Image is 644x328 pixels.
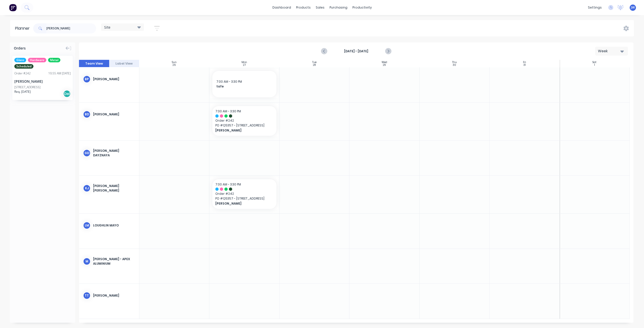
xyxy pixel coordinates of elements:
button: Label View [109,60,139,67]
div: BD [83,111,91,118]
button: Team View [79,60,109,67]
div: [PERSON_NAME] [93,77,135,81]
div: Sun [172,61,177,64]
div: sales [313,4,327,11]
div: LM [83,222,91,229]
div: 31 [523,64,526,66]
div: 29 [383,64,386,66]
div: Planner [15,25,32,31]
div: [STREET_ADDRESS] [14,85,41,89]
input: Search for orders... [46,23,96,33]
span: Orders [14,45,26,51]
div: [PERSON_NAME] [PERSON_NAME] [93,184,135,193]
div: Sat [592,61,596,64]
div: KJ [83,184,91,192]
div: purchasing [327,4,350,11]
div: TT [83,292,91,299]
span: 7:00 AM - 3:30 PM [215,182,241,186]
div: Mon [242,61,247,64]
div: 10:55 AM [DATE] [48,71,71,76]
div: 1 [594,64,595,66]
div: 30 [453,64,456,66]
div: Tue [312,61,316,64]
div: [PERSON_NAME] [14,79,71,84]
div: 27 [243,64,246,66]
div: productivity [350,4,374,11]
span: PO # Q5357 - [STREET_ADDRESS] [215,123,273,128]
span: Site [104,25,110,30]
span: Glass [14,58,26,62]
img: Factory [9,4,17,11]
span: [PERSON_NAME] [215,128,267,133]
span: Scheduled [14,64,33,69]
div: Wed [382,61,387,64]
span: JW [631,5,635,10]
div: Del [63,90,71,98]
span: PO # Q5357 - [STREET_ADDRESS] [215,196,273,201]
strong: [DATE] - [DATE] [331,49,381,54]
div: Thu [452,61,457,64]
button: Week [595,47,628,56]
div: settings [585,4,604,11]
div: Week [598,49,621,54]
div: [PERSON_NAME] Dayznaya [93,149,135,158]
div: products [294,4,313,11]
span: Order # 242 [215,192,273,196]
a: dashboard [270,4,294,11]
div: GD [83,149,91,157]
div: [PERSON_NAME] [93,293,135,298]
div: bp [83,75,91,83]
span: 7:00 AM - 3:30 PM [216,79,242,84]
span: Metal [48,58,60,62]
span: Hardware [28,58,46,62]
div: M [83,258,91,265]
div: Order # 242 [14,71,31,76]
span: [PERSON_NAME] [215,201,267,206]
span: tafe [216,84,272,89]
span: 7:00 AM - 3:30 PM [215,109,241,113]
span: Req. [DATE] [14,89,31,94]
div: 28 [313,64,316,66]
div: 26 [173,64,176,66]
div: Loughlin Mayo [93,223,135,228]
div: Fri [523,61,526,64]
div: [PERSON_NAME] - Apex Aluminium [93,257,135,266]
span: Order # 242 [215,118,273,123]
div: [PERSON_NAME] [93,112,135,117]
